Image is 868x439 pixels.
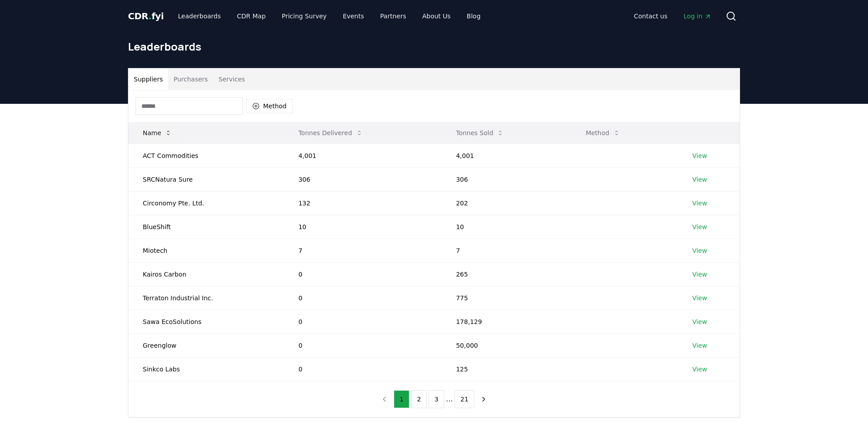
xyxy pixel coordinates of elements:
[128,144,284,167] td: ACT Commodities
[168,68,213,90] button: Purchasers
[128,10,164,22] a: CDR.fyi
[446,394,453,405] li: ...
[284,215,442,239] td: 10
[213,68,251,90] button: Services
[442,286,571,310] td: 775
[171,8,228,24] a: Leaderboards
[476,390,491,408] button: next page
[284,333,442,357] td: 0
[128,239,284,262] td: Miotech
[136,124,179,142] button: Name
[128,262,284,286] td: Kairos Carbon
[579,124,627,142] button: Method
[692,341,707,350] a: View
[442,215,571,239] td: 10
[128,39,740,54] h1: Leaderboards
[449,124,511,142] button: Tonnes Sold
[336,8,371,24] a: Events
[677,8,719,24] a: Log in
[128,191,284,215] td: Circonomy Pte. Ltd.
[284,167,442,191] td: 306
[230,8,273,24] a: CDR Map
[692,365,707,374] a: View
[442,262,571,286] td: 265
[442,310,571,333] td: 178,129
[291,124,370,142] button: Tonnes Delivered
[284,144,442,167] td: 4,001
[284,286,442,310] td: 0
[275,8,334,24] a: Pricing Survey
[684,12,711,21] span: Log in
[692,151,707,160] a: View
[692,246,707,255] a: View
[128,333,284,357] td: Greenglow
[284,239,442,262] td: 7
[247,99,293,113] button: Method
[442,357,571,381] td: 125
[128,167,284,191] td: SRCNatura Sure
[442,191,571,215] td: 202
[429,390,444,408] button: 3
[692,270,707,279] a: View
[128,68,168,90] button: Suppliers
[284,262,442,286] td: 0
[128,310,284,333] td: Sawa EcoSolutions
[284,191,442,215] td: 132
[149,11,152,21] span: .
[373,8,413,24] a: Partners
[171,8,488,24] nav: Main
[415,8,458,24] a: About Us
[455,390,474,408] button: 21
[284,310,442,333] td: 0
[692,317,707,326] a: View
[692,294,707,303] a: View
[411,390,427,408] button: 2
[128,215,284,239] td: BlueShift
[128,286,284,310] td: Terraton Industrial Inc.
[627,8,719,24] nav: Main
[284,357,442,381] td: 0
[442,167,571,191] td: 306
[442,239,571,262] td: 7
[128,357,284,381] td: Sinkco Labs
[627,8,675,24] a: Contact us
[394,390,409,408] button: 1
[460,8,488,24] a: Blog
[692,222,707,231] a: View
[442,144,571,167] td: 4,001
[128,11,164,21] span: CDR fyi
[692,175,707,184] a: View
[692,199,707,208] a: View
[442,333,571,357] td: 50,000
